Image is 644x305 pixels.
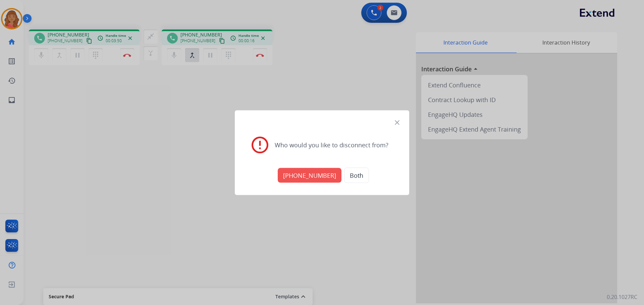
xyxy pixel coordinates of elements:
mat-icon: error_outline [250,135,270,155]
button: Both [344,167,369,183]
mat-icon: close [393,118,401,126]
p: 0.20.1027RC [607,293,637,301]
button: [PHONE_NUMBER] [278,168,341,182]
span: Who would you like to disconnect from? [275,140,388,150]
